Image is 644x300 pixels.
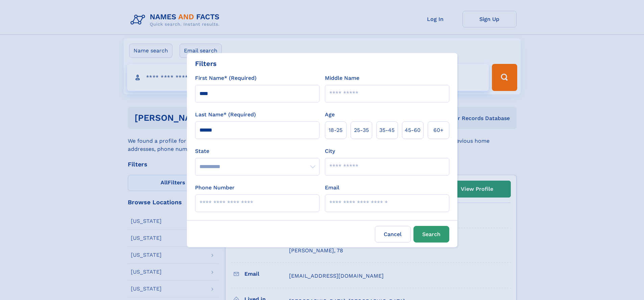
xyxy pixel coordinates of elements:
[405,126,421,134] span: 45‑60
[195,184,235,192] label: Phone Number
[195,74,257,82] label: First Name* (Required)
[354,126,369,134] span: 25‑35
[195,147,319,155] label: State
[375,226,411,243] label: Cancel
[329,126,342,134] span: 18‑25
[379,126,395,134] span: 35‑45
[325,111,335,119] label: Age
[433,126,444,134] span: 60+
[325,184,339,192] label: Email
[413,226,449,243] button: Search
[195,111,256,119] label: Last Name* (Required)
[325,74,359,82] label: Middle Name
[325,147,335,155] label: City
[195,59,217,69] div: Filters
